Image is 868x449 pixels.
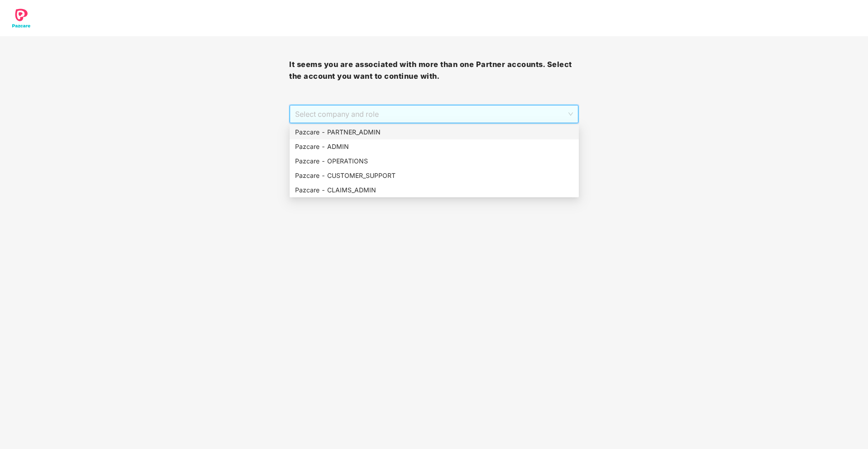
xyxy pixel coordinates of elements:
div: Pazcare - ADMIN [290,139,579,154]
div: Pazcare - OPERATIONS [290,154,579,168]
span: Select company and role [295,105,572,123]
h3: It seems you are associated with more than one Partner accounts. Select the account you want to c... [289,59,578,82]
div: Pazcare - OPERATIONS [295,156,573,166]
div: Pazcare - PARTNER_ADMIN [295,127,573,137]
div: Pazcare - CLAIMS_ADMIN [295,185,573,195]
div: Pazcare - CUSTOMER_SUPPORT [295,171,573,181]
div: Pazcare - PARTNER_ADMIN [290,125,579,139]
div: Pazcare - ADMIN [295,142,573,152]
div: Pazcare - CLAIMS_ADMIN [290,183,579,197]
div: Pazcare - CUSTOMER_SUPPORT [290,168,579,183]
